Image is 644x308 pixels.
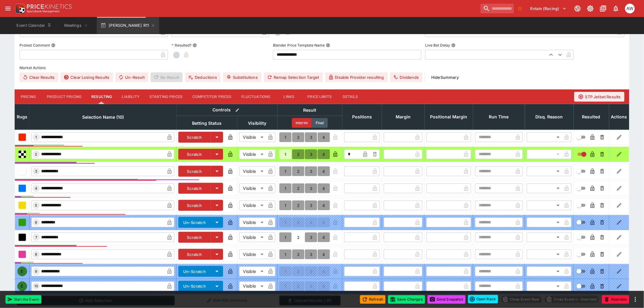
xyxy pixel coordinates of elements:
[602,295,629,304] button: Abandon
[223,72,261,82] button: Substitutions
[292,118,312,128] button: Interim
[468,295,498,303] button: Open Race
[239,201,266,210] div: Visible
[178,132,211,143] button: Scratch
[172,43,191,48] p: Resulted?
[337,89,364,104] button: Details
[318,149,330,159] button: 4
[572,3,583,14] button: Connected to PK
[305,250,317,259] button: 3
[239,132,266,142] div: Visible
[574,92,625,102] button: STP Jetbet Results
[515,4,525,13] button: No Bookmarks
[51,43,55,47] button: Protest Comment
[318,132,330,142] button: 4
[279,250,292,259] button: 1
[382,104,425,130] th: Margin
[425,43,450,48] p: Live Bet Delay
[187,89,236,104] button: Competitor Prices
[239,218,266,227] div: Visible
[27,4,72,9] img: PriceKinetics
[15,104,30,130] th: Rugs
[27,10,60,13] img: Sportsbook Management
[13,2,26,15] img: PriceKinetics Logo
[151,72,183,82] span: Re-Result
[318,250,330,259] button: 4
[292,201,304,210] button: 2
[609,104,629,130] th: Actions
[178,200,211,211] button: Scratch
[86,89,117,104] button: Resulting
[115,72,148,82] button: Un-Result
[473,104,525,130] th: Run Time
[233,106,241,114] button: Bulk edit
[239,250,266,259] div: Visible
[602,296,629,302] span: Mark an event as closed and abandoned.
[178,266,211,277] button: Un-Scratch
[15,89,42,104] button: Pricing
[279,184,292,193] button: 1
[34,220,39,225] span: 6
[34,269,39,274] span: 9
[279,201,292,210] button: 1
[318,166,330,176] button: 4
[388,295,425,304] button: Save Changes
[292,184,304,193] button: 2
[178,232,211,243] button: Scratch
[611,3,621,14] button: Notifications
[34,186,39,191] span: 4
[145,89,187,104] button: Starting Prices
[312,118,328,128] button: Final
[117,89,145,104] button: Liability
[34,252,39,257] span: 8
[34,169,39,173] span: 3
[625,4,635,13] div: Amanda Whitta
[527,4,570,13] button: Select Tenant
[61,72,113,82] button: Clear Losing Results
[428,295,466,304] button: Send Snapshot
[305,184,317,193] button: 3
[13,17,55,34] button: Event Calendar
[273,43,325,48] p: Blender Price Template Name
[178,281,211,292] button: Un-Scratch
[236,89,275,104] button: Fluctuations
[178,149,211,160] button: Scratch
[239,282,266,291] div: Visible
[264,72,323,82] button: Remap Selection Target
[325,72,388,82] button: Disable Provider resulting
[279,233,292,242] button: 1
[34,235,38,240] span: 7
[279,149,292,159] button: 1
[292,250,304,259] button: 2
[360,295,386,304] button: Refresh
[451,43,456,47] button: Live Bet Delay
[305,233,317,242] button: 3
[279,166,292,176] button: 1
[305,201,317,210] button: 3
[318,184,330,193] button: 4
[185,120,228,127] span: Betting Status
[185,72,221,82] button: Deductions
[193,43,197,47] button: Resulted?
[390,72,422,82] button: Dividends
[292,132,304,142] button: 2
[318,233,330,242] button: 4
[5,295,41,304] button: Start the Event
[292,149,304,159] button: 2
[19,43,50,48] p: Protest Comment
[239,184,266,193] div: Visible
[239,267,266,276] div: Visible
[33,284,39,289] span: 10
[275,89,303,104] button: Links
[525,104,574,130] th: Disq. Reason
[239,233,266,242] div: Visible
[239,149,266,159] div: Visible
[468,295,498,303] div: split button
[42,89,86,104] button: Product Pricing
[342,104,382,130] th: Positions
[292,233,304,242] button: 2
[242,120,273,127] span: Visibility
[178,183,211,194] button: Scratch
[57,17,96,34] button: Meetings
[326,43,330,47] button: Blender Price Template Name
